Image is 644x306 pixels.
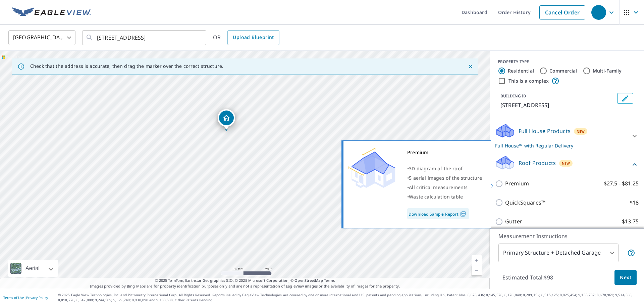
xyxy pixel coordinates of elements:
p: BUILDING ID [500,93,526,99]
a: Terms [324,278,335,283]
div: • [407,192,482,202]
div: OR [213,30,279,45]
a: Download Sample Report [407,208,469,219]
p: Measurement Instructions [498,232,635,240]
div: PROPERTY TYPE [498,59,636,65]
p: Check that the address is accurate, then drag the marker over the correct structure. [30,63,223,69]
a: OpenStreetMap [294,278,323,283]
p: Full House™ with Regular Delivery [495,142,627,149]
img: Pdf Icon [459,211,468,217]
span: 5 aerial images of the structure [409,175,482,181]
div: • [407,173,482,183]
label: Residential [508,68,534,74]
button: Edit building 1 [617,93,633,104]
div: Dropped pin, building 1, Residential property, 2640 E Stanford St Springfield, MO 65804 [218,109,235,130]
label: This is a complex [508,78,549,84]
span: Next [620,273,631,282]
span: 3D diagram of the roof [409,165,463,172]
p: Estimated Total: $98 [497,270,558,285]
p: $13.75 [622,217,639,226]
div: Premium [407,148,482,157]
a: Upload Blueprint [227,30,279,45]
button: Close [466,62,475,71]
a: Cancel Order [539,5,585,19]
div: Primary Structure + Detached Garage [498,244,619,262]
img: EV Logo [12,7,91,17]
label: Commercial [549,68,577,74]
button: Next [614,270,637,285]
p: $27.5 - $81.25 [604,179,639,188]
div: • [407,183,482,192]
div: Aerial [23,260,42,277]
a: Current Level 19, Zoom In [472,255,482,265]
img: Premium [348,148,395,188]
input: Search by address or latitude-longitude [97,28,193,47]
div: Full House ProductsNewFull House™ with Regular Delivery [495,123,639,149]
p: QuickSquares™ [505,199,545,207]
p: Roof Products [519,159,556,167]
span: Your report will include the primary structure and a detached garage if one exists. [627,249,635,257]
span: Waste calculation table [409,193,463,200]
p: Gutter [505,217,522,226]
div: [GEOGRAPHIC_DATA] [8,28,75,47]
span: Upload Blueprint [233,33,274,42]
a: Privacy Policy [26,295,48,300]
a: Current Level 19, Zoom Out [472,265,482,275]
label: Multi-Family [593,68,622,74]
span: © 2025 TomTom, Earthstar Geographics SIO, © 2025 Microsoft Corporation, © [155,278,335,283]
p: [STREET_ADDRESS] [500,101,614,109]
p: $18 [630,199,639,207]
span: All critical measurements [409,184,468,190]
p: © 2025 Eagle View Technologies, Inc. and Pictometry International Corp. All Rights Reserved. Repo... [58,293,641,303]
div: Aerial [8,260,58,277]
p: Premium [505,179,529,188]
p: | [3,296,48,300]
span: New [562,161,570,166]
p: Full House Products [519,127,571,135]
div: Roof ProductsNew [495,155,639,174]
a: Terms of Use [3,295,24,300]
div: • [407,164,482,173]
span: New [577,129,585,134]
